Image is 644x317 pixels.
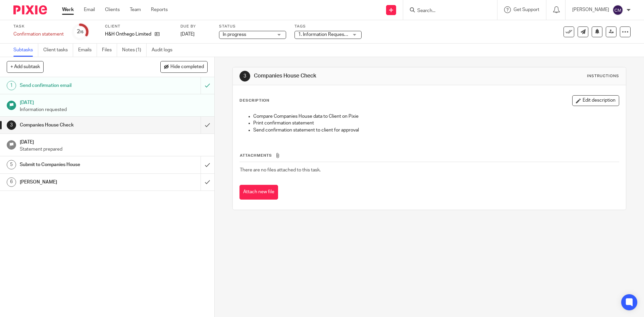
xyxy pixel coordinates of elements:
[514,7,539,12] span: Get Support
[572,95,619,106] button: Edit description
[62,6,74,13] a: Work
[20,146,208,153] p: Statement prepared
[239,98,269,103] p: Description
[7,160,16,169] div: 5
[105,24,172,29] label: Client
[130,6,141,13] a: Team
[572,6,609,13] p: [PERSON_NAME]
[20,160,136,170] h1: Submit to Companies House
[20,137,208,146] h1: [DATE]
[77,28,84,36] div: 2
[612,5,623,15] img: svg%3E
[13,44,38,57] a: Subtasks
[78,44,97,57] a: Emails
[152,44,177,57] a: Audit logs
[105,6,120,13] a: Clients
[240,154,272,157] span: Attachments
[223,32,246,37] span: In progress
[80,30,84,34] small: /6
[239,185,278,200] button: Attach new file
[254,72,444,80] h1: Companies House Check
[253,120,619,126] p: Print confirmation statement
[105,31,151,38] p: H&H Onthego Limited
[7,177,16,187] div: 6
[180,24,211,29] label: Due by
[294,24,362,29] label: Tags
[219,24,286,29] label: Status
[180,32,195,37] span: [DATE]
[13,31,64,38] div: Confirmation statement
[170,64,204,70] span: Hide completed
[102,44,117,57] a: Files
[43,44,73,57] a: Client tasks
[253,113,619,120] p: Compare Companies House data to Client on Pixie
[253,127,619,134] p: Send confirmation statement to client for approval
[20,177,136,187] h1: [PERSON_NAME]
[240,168,321,172] span: There are no files attached to this task.
[122,44,147,57] a: Notes (1)
[160,61,208,72] button: Hide completed
[20,120,136,130] h1: Companies House Check
[298,32,359,37] span: 1. Information Requested + 1
[13,24,64,29] label: Task
[13,5,47,14] img: Pixie
[417,8,477,14] input: Search
[7,81,16,90] div: 1
[84,6,95,13] a: Email
[7,61,44,72] button: + Add subtask
[20,98,208,106] h1: [DATE]
[151,6,168,13] a: Reports
[239,71,250,82] div: 3
[587,73,619,79] div: Instructions
[20,81,136,91] h1: Send confirmation email
[7,120,16,130] div: 3
[20,106,208,113] p: Information requested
